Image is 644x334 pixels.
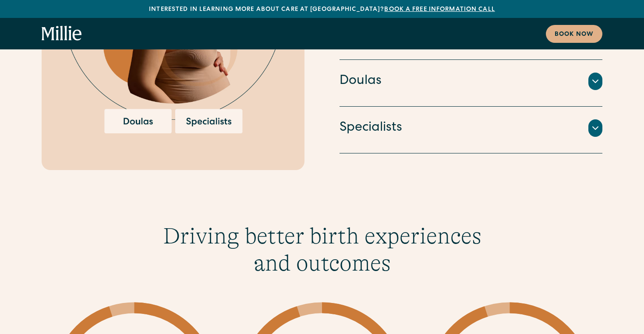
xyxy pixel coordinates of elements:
h3: Driving better birth experiences and outcomes [154,223,490,277]
a: Book now [546,25,602,43]
h4: Doulas [340,72,382,90]
h4: Specialists [340,119,402,137]
a: Book a free information call [384,7,495,13]
a: home [42,26,82,42]
div: Book now [555,30,594,39]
